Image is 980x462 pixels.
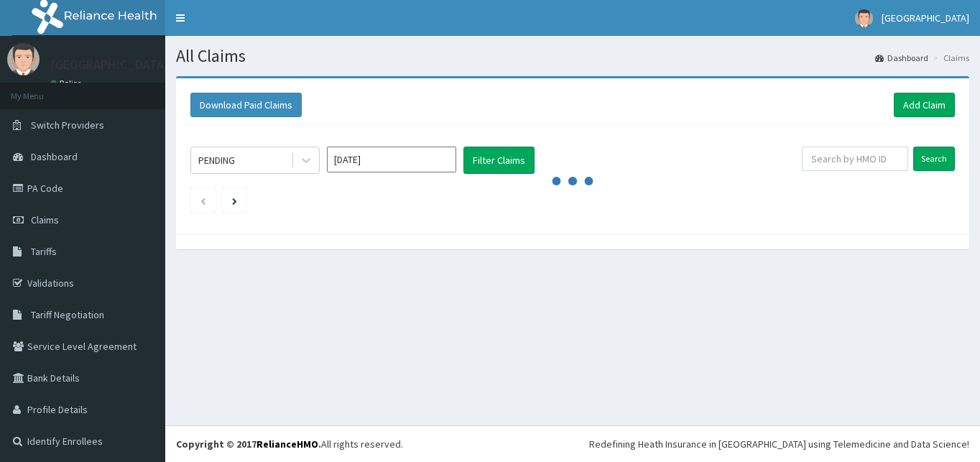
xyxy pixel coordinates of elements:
footer: All rights reserved. [165,425,980,462]
input: Search by HMO ID [802,147,908,171]
a: Previous page [200,194,206,207]
a: Next page [232,194,237,207]
input: Select Month and Year [327,147,456,172]
button: Download Paid Claims [190,93,302,117]
div: PENDING [198,153,235,167]
span: Dashboard [31,150,78,163]
a: RelianceHMO [256,438,318,451]
a: Dashboard [875,52,928,64]
span: Tariffs [31,245,57,258]
span: [GEOGRAPHIC_DATA] [882,11,969,24]
div: Redefining Heath Insurance in [GEOGRAPHIC_DATA] using Telemedicine and Data Science! [589,437,969,451]
span: Switch Providers [31,119,104,131]
a: Online [50,78,85,88]
li: Claims [930,52,969,64]
h1: All Claims [176,47,969,65]
img: User Image [7,43,40,75]
svg: audio-loading [551,160,594,203]
p: [GEOGRAPHIC_DATA] [50,58,169,71]
span: Tariff Negotiation [31,308,104,321]
span: Claims [31,213,59,226]
img: User Image [855,9,873,27]
strong: Copyright © 2017 . [176,438,321,451]
a: Add Claim [894,93,955,117]
input: Search [913,147,955,171]
button: Filter Claims [463,147,535,174]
